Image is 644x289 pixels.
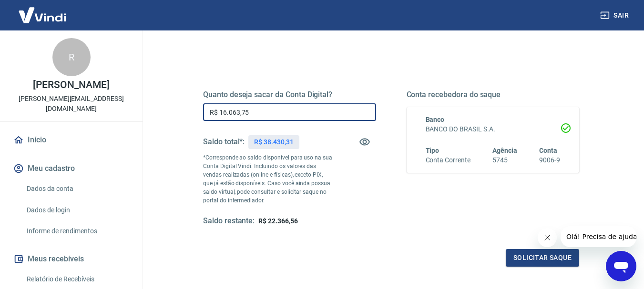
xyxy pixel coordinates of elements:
span: Banco [426,116,445,123]
p: [PERSON_NAME][EMAIL_ADDRESS][DOMAIN_NAME] [8,94,135,114]
span: R$ 22.366,56 [258,217,297,225]
h6: BANCO DO BRASIL S.A. [426,124,561,134]
a: Informe de rendimentos [23,221,131,241]
a: Dados de login [23,200,131,220]
iframe: Fechar mensagem [538,228,557,247]
div: R [52,38,91,76]
a: Início [11,130,131,150]
h5: Conta recebedora do saque [407,90,580,100]
h6: 5745 [492,155,517,165]
p: R$ 38.430,31 [254,137,293,147]
iframe: Mensagem da empresa [561,226,636,247]
iframe: Botão para abrir a janela de mensagens [606,251,636,281]
img: Vindi [11,0,73,30]
h5: Saldo total*: [203,137,245,147]
button: Solicitar saque [506,249,579,267]
h5: Quanto deseja sacar da Conta Digital? [203,90,376,100]
p: [PERSON_NAME] [33,80,109,90]
span: Tipo [426,147,440,154]
span: Olá! Precisa de ajuda? [6,7,80,14]
button: Meus recebíveis [11,249,131,269]
a: Dados da conta [23,179,131,199]
button: Meu cadastro [11,158,131,179]
span: Conta [539,147,557,154]
h6: Conta Corrente [426,155,470,165]
p: *Corresponde ao saldo disponível para uso na sua Conta Digital Vindi. Incluindo os valores das ve... [203,153,333,205]
h6: 9006-9 [539,155,560,165]
span: Agência [492,147,517,154]
button: Sair [598,7,633,24]
a: Relatório de Recebíveis [23,269,131,289]
h5: Saldo restante: [203,216,255,226]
